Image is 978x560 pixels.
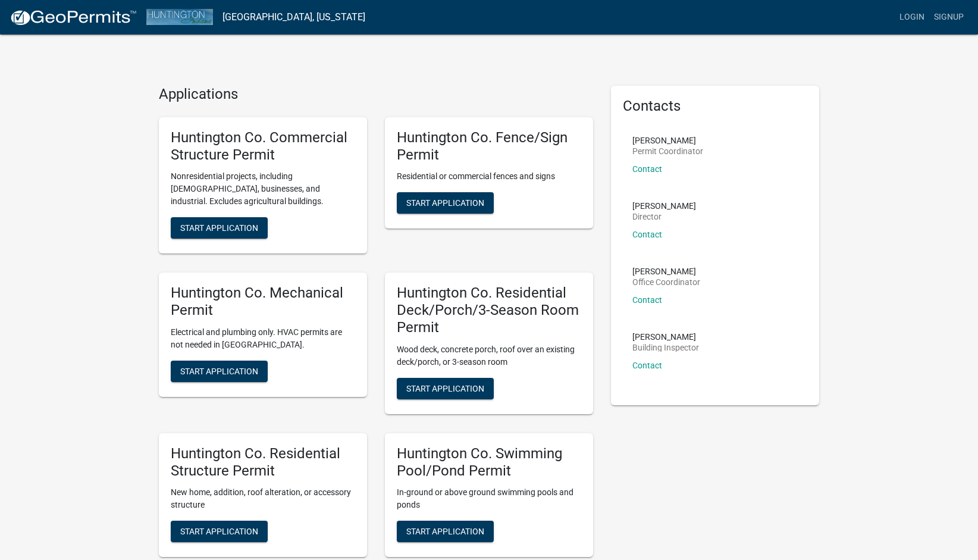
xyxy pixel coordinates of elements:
p: [PERSON_NAME] [632,202,696,210]
h5: Huntington Co. Residential Structure Permit [171,445,355,480]
a: Login [895,6,929,29]
button: Start Application [397,521,494,542]
a: Signup [929,6,968,29]
button: Start Application [171,217,268,239]
p: [PERSON_NAME] [632,267,700,276]
h5: Contacts [623,98,807,115]
a: Contact [632,230,662,239]
h4: Applications [159,86,593,103]
a: Contact [632,361,662,370]
a: [GEOGRAPHIC_DATA], [US_STATE] [222,7,365,27]
span: Start Application [180,223,258,233]
span: Start Application [406,527,484,536]
img: Huntington County, Indiana [146,9,213,25]
p: Residential or commercial fences and signs [397,170,581,183]
p: New home, addition, roof alteration, or accessory structure [171,486,355,511]
button: Start Application [171,361,268,382]
p: In-ground or above ground swimming pools and ponds [397,486,581,511]
p: Electrical and plumbing only. HVAC permits are not needed in [GEOGRAPHIC_DATA]. [171,326,355,351]
p: [PERSON_NAME] [632,136,703,145]
p: Nonresidential projects, including [DEMOGRAPHIC_DATA], businesses, and industrial. Excludes agric... [171,170,355,208]
h5: Huntington Co. Fence/Sign Permit [397,129,581,164]
a: Contact [632,295,662,305]
span: Start Application [180,366,258,376]
p: Office Coordinator [632,278,700,286]
span: Start Application [406,383,484,393]
button: Start Application [397,192,494,214]
h5: Huntington Co. Commercial Structure Permit [171,129,355,164]
span: Start Application [406,198,484,208]
p: Permit Coordinator [632,147,703,155]
button: Start Application [171,521,268,542]
h5: Huntington Co. Swimming Pool/Pond Permit [397,445,581,480]
button: Start Application [397,378,494,399]
p: Director [632,212,696,221]
h5: Huntington Co. Residential Deck/Porch/3-Season Room Permit [397,284,581,336]
p: Building Inspector [632,343,699,352]
a: Contact [632,164,662,174]
p: Wood deck, concrete porch, roof over an existing deck/porch, or 3-season room [397,343,581,368]
span: Start Application [180,527,258,536]
h5: Huntington Co. Mechanical Permit [171,284,355,319]
p: [PERSON_NAME] [632,333,699,341]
